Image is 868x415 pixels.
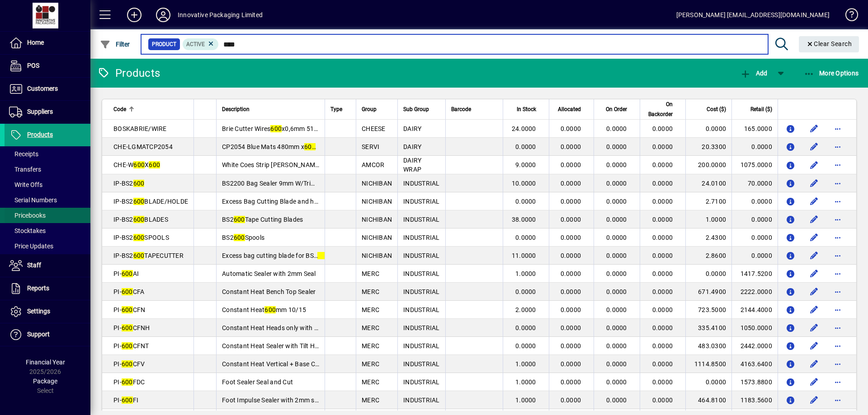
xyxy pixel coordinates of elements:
td: 165.0000 [731,120,778,138]
td: 2.4300 [685,228,731,247]
td: 2144.4000 [731,301,778,319]
button: Profile [149,7,178,23]
span: MERC [362,360,379,368]
span: PI- CFN [113,306,145,313]
span: 0.0000 [561,378,581,386]
a: Home [5,32,90,54]
span: Constant Heat mm 10/15 [222,306,306,313]
span: 0.0000 [652,342,673,350]
button: Edit [807,357,821,371]
span: INDUSTRIAL [403,288,440,295]
span: INDUSTRIAL [403,396,440,404]
em: 600 [264,306,276,313]
a: Write Offs [5,177,90,192]
button: Edit [807,339,821,353]
span: In Stock [517,104,536,114]
div: Barcode [451,104,498,114]
span: 0.0000 [606,270,627,277]
span: PI- CFV [113,360,145,368]
span: MERC [362,378,379,386]
em: 600 [122,396,133,404]
span: 9.0000 [515,161,536,168]
button: Edit [807,158,821,172]
td: 464.8100 [685,391,731,409]
span: PI- FI [113,396,138,404]
em: 600 [133,252,145,259]
span: AMCOR [362,161,384,168]
button: Edit [807,266,821,281]
span: MERC [362,288,379,295]
span: 0.0000 [606,161,627,168]
span: INDUSTRIAL [403,198,440,205]
button: Edit [807,176,821,191]
button: More options [830,375,845,389]
span: INDUSTRIAL [403,342,440,350]
button: More options [830,339,845,353]
span: 0.0000 [652,270,673,277]
button: Filter [98,36,132,52]
span: Staff [27,261,41,269]
span: 0.0000 [515,342,536,350]
td: 24.0100 [685,174,731,192]
span: INDUSTRIAL [403,378,440,386]
span: Constant Heat Heads only with 10mm Line Seal [222,324,360,331]
td: 0.0000 [685,265,731,283]
span: Stocktakes [9,227,46,234]
a: Settings [5,300,90,323]
span: Transfers [9,166,41,173]
span: Constant Heat Sealer with Tilt Head [222,342,325,350]
span: PI- FDC [113,378,145,386]
span: 0.0000 [561,252,581,259]
span: BS2200 Bag Sealer 9mm W/Trimmer [222,180,327,187]
div: On Order [599,104,635,114]
span: 0.0000 [515,143,536,150]
span: INDUSTRIAL [403,360,440,368]
span: MERC [362,270,379,277]
em: 600 [122,324,133,331]
span: Excess bag cutting blade for BS2 [222,252,329,259]
em: 600 [270,125,282,132]
span: Constant Heat Bench Top Sealer [222,288,316,295]
span: Product [152,40,176,49]
em: 600 [317,252,329,259]
div: Innovative Packaging Limited [178,8,263,22]
span: INDUSTRIAL [403,180,440,187]
span: NICHIBAN [362,216,392,223]
span: Customers [27,85,58,92]
span: INDUSTRIAL [403,324,440,331]
span: Pricebooks [9,212,46,219]
span: 0.0000 [652,161,673,168]
span: 0.0000 [561,216,581,223]
a: Serial Numbers [5,192,90,208]
span: Home [27,39,44,46]
span: BS2 Spools [222,234,264,241]
button: Edit [807,194,821,209]
button: More options [830,140,845,154]
td: 671.4900 [685,283,731,301]
button: Clear [799,36,859,52]
span: 0.0000 [652,180,673,187]
span: Description [222,104,250,114]
span: NICHIBAN [362,234,392,241]
span: 0.0000 [606,306,627,313]
span: Add [740,70,767,77]
td: 1417.5200 [731,265,778,283]
span: INDUSTRIAL [403,216,440,223]
span: Automatic Sealer with 2mm Seal [222,270,316,277]
span: Package [33,378,57,385]
span: MERC [362,396,379,404]
td: 20.3300 [685,138,731,156]
em: 600 [133,180,145,187]
td: 0.0000 [685,120,731,138]
div: Description [222,104,319,114]
em: 600 [234,216,245,223]
span: IP-BS2 SPOOLS [113,234,169,241]
span: 0.0000 [606,180,627,187]
button: More options [830,248,845,263]
span: Constant Heat Vertical + Base Carton [222,360,331,368]
span: 0.0000 [606,288,627,295]
button: Edit [807,212,821,227]
span: Suppliers [27,108,53,115]
button: Edit [807,140,821,154]
button: More options [830,176,845,191]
